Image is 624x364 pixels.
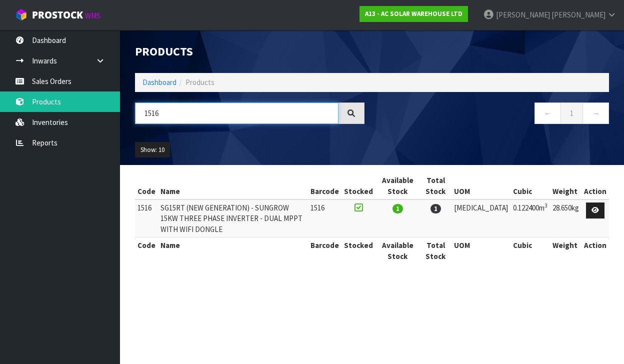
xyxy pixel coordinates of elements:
[308,237,341,264] th: Barcode
[32,8,83,21] span: ProStock
[135,45,364,58] h1: Products
[544,202,547,209] sup: 3
[534,102,561,124] a: ←
[451,199,510,237] td: [MEDICAL_DATA]
[510,172,550,199] th: Cubic
[419,172,451,199] th: Total Stock
[451,172,510,199] th: UOM
[135,142,170,158] button: Show: 10
[560,102,583,124] a: 1
[581,172,609,199] th: Action
[135,237,158,264] th: Code
[451,237,510,264] th: UOM
[551,10,605,19] span: [PERSON_NAME]
[550,237,581,264] th: Weight
[550,172,581,199] th: Weight
[510,237,550,264] th: Cubic
[158,199,308,237] td: SG15RT (NEW GENERATION) - SUNGROW 15KW THREE PHASE INVERTER - DUAL MPPT WITH WIFI DONGLE
[430,204,441,213] span: 1
[308,199,341,237] td: 1516
[308,172,341,199] th: Barcode
[15,8,27,21] img: cube-alt.png
[392,204,403,213] span: 1
[550,199,581,237] td: 28.650kg
[365,9,462,18] strong: A13 - AC SOLAR WAREHOUSE LTD
[135,199,158,237] td: 1516
[135,172,158,199] th: Code
[510,199,550,237] td: 0.122400m
[375,172,419,199] th: Available Stock
[496,10,550,19] span: [PERSON_NAME]
[185,77,214,87] span: Products
[379,102,609,127] nav: Page navigation
[142,77,176,87] a: Dashboard
[85,11,100,20] small: WMS
[158,237,308,264] th: Name
[581,237,609,264] th: Action
[341,172,375,199] th: Stocked
[375,237,419,264] th: Available Stock
[135,102,338,124] input: Search products
[582,102,609,124] a: →
[419,237,451,264] th: Total Stock
[158,172,308,199] th: Name
[341,237,375,264] th: Stocked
